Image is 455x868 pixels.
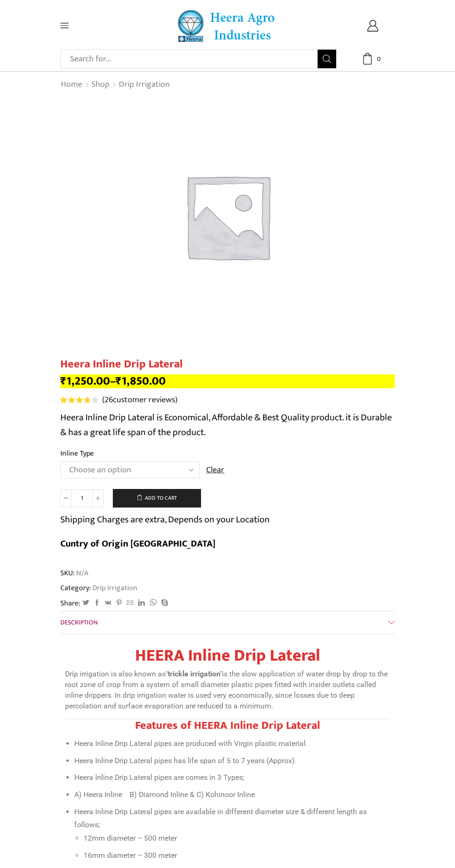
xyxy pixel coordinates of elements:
strong: ‘trickle irrigation’ [166,669,222,678]
p: Drip irrigation is also known as is the slow application of water drop by drop to the root zone o... [65,669,390,711]
a: Shop [91,79,110,91]
span: SKU: [60,568,395,579]
input: Search for... [65,50,318,68]
bdi: 1,250.00 [60,372,110,391]
li: Heera Inline Drip Lateral pipes has life span of 5 to 7 years (Approx). [74,754,390,768]
a: Home [60,79,83,91]
label: Inline Type [60,448,94,459]
li: 16mm diameter – 300 meter [84,849,390,862]
div: Rated 3.81 out of 5 [60,397,98,403]
p: – [60,374,395,388]
span: 0 [374,54,383,64]
li: 12mm diameter – 500 meter [84,832,390,845]
a: 0 [351,53,395,64]
a: Drip Irrigation [91,582,137,594]
button: Add to cart [113,489,201,508]
span: ₹ [116,372,122,391]
strong: Features of HEERA Inline Drip Lateral [135,716,320,735]
p: Heera Inline Drip Lateral is Economical, Affordable & Best Quality product. it is Durable & has a... [60,410,395,440]
bdi: 1,850.00 [116,372,166,391]
span: Description [60,617,97,628]
span: N/A [75,568,88,579]
a: Clear options [206,464,224,476]
button: Search button [318,50,336,68]
strong: HEERA Inline Drip Lateral [135,642,320,669]
nav: Breadcrumb [60,79,170,91]
input: Product quantity [71,489,92,507]
h1: Heera Inline Drip Lateral [60,358,395,371]
li: Heera Inline Drip Lateral pipes are produced with Virgin plastic material. [74,737,390,751]
a: Description [60,611,395,634]
a: (26customer reviews) [102,394,177,406]
li: Heera Inline Drip Lateral pipes are comes in 3 Types; [74,771,390,784]
span: 26 [104,393,113,407]
li: A) Heera Inline B) Diamond Inline & C) Kohinoor Inline [74,788,390,802]
span: ₹ [60,372,66,391]
span: 26 [60,397,100,403]
span: Category: [60,583,137,593]
span: Share: [60,598,80,609]
span: Rated out of 5 based on customer ratings [60,397,89,403]
p: Shipping Charges are extra, Depends on your Location [60,512,270,527]
img: Placeholder [109,98,346,334]
b: Cuntry of Origin [GEOGRAPHIC_DATA] [60,536,215,552]
a: Drip Irrigation [118,79,170,91]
